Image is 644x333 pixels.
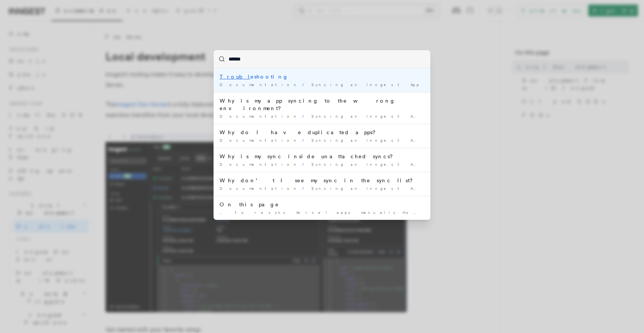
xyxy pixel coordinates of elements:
span: / [302,138,308,142]
span: Syncing an Inngest App [311,186,422,191]
span: / [302,186,308,191]
span: Syncing an Inngest App [311,114,422,118]
span: / [302,162,308,166]
div: eshooting [220,73,424,80]
span: Syncing an Inngest App [311,162,422,166]
span: Documentation [220,114,299,118]
span: Syncing an Inngest App [311,138,422,142]
span: Documentation [220,138,299,142]
div: Why is my sync inside unattached syncs? [220,153,424,160]
span: Documentation [220,82,299,87]
span: Documentation [220,162,299,166]
span: / [302,114,308,118]
span: Syncing an Inngest App [311,82,420,87]
div: Why is my app syncing to the wrong environment? [220,97,424,112]
div: On this page [220,201,424,208]
mark: Troubl [220,74,250,80]
span: / [423,114,430,118]
span: / [302,82,308,87]
span: / [423,138,430,142]
span: / [423,162,430,166]
div: Why do I have duplicated apps? [220,129,424,136]
span: / [423,186,430,191]
div: Why don’t I see my sync in the sync list? [220,177,424,184]
div: … to resync Vercel apps manually How to resync manually eshooting [220,210,424,215]
span: Documentation [220,186,299,191]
